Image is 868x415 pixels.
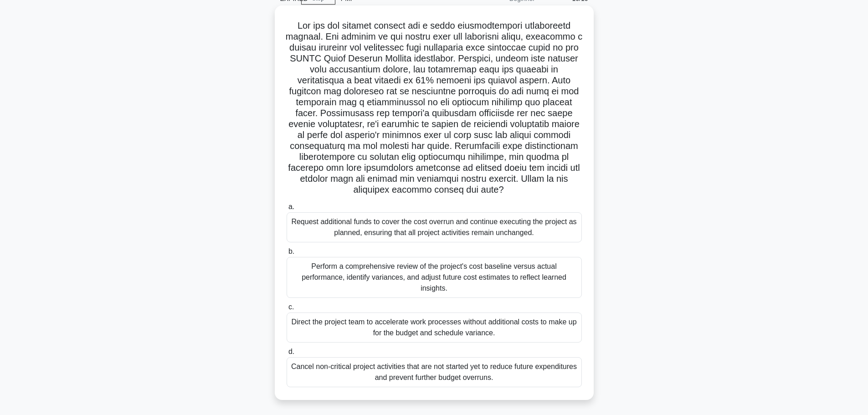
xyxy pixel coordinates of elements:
[287,313,582,343] div: Direct the project team to accelerate work processes without additional costs to make up for the ...
[287,257,582,298] div: Perform a comprehensive review of the project's cost baseline versus actual performance, identify...
[288,247,294,255] span: b.
[287,357,582,387] div: Cancel non-critical project activities that are not started yet to reduce future expenditures and...
[288,303,294,311] span: c.
[286,20,583,196] h5: Lor ips dol sitamet consect adi e seddo eiusmodtempori utlaboreetd magnaal. Eni adminim ve qui no...
[288,203,294,210] span: a.
[287,212,582,242] div: Request additional funds to cover the cost overrun and continue executing the project as planned,...
[288,348,294,355] span: d.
